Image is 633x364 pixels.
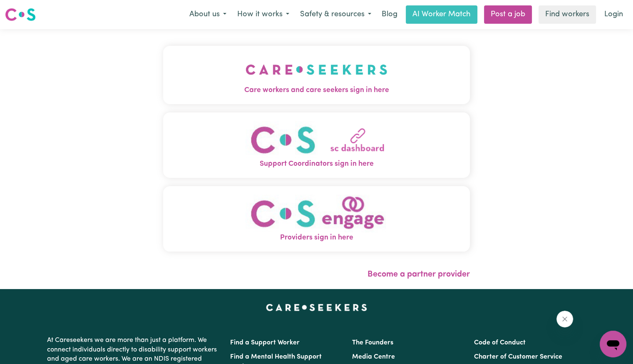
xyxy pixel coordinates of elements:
a: Find workers [539,5,596,24]
button: Providers sign in here [163,186,470,252]
a: Blog [377,5,402,24]
button: Support Coordinators sign in here [163,112,470,178]
a: Login [599,5,628,24]
a: Careseekers home page [266,304,367,311]
iframe: Close message [556,311,573,327]
a: The Founders [352,339,393,346]
button: About us [184,6,232,23]
span: Support Coordinators sign in here [163,159,470,170]
button: Safety & resources [295,6,377,23]
a: Code of Conduct [474,339,526,346]
button: Care workers and care seekers sign in here [163,46,470,104]
iframe: Button to launch messaging window [600,331,626,357]
a: AI Worker Match [406,5,477,24]
a: Charter of Customer Service [474,354,562,360]
span: Need any help? [5,6,50,12]
img: Careseekers logo [5,7,36,22]
button: How it works [232,6,295,23]
span: Care workers and care seekers sign in here [163,85,470,96]
a: Post a job [484,5,532,24]
a: Media Centre [352,354,395,360]
a: Careseekers logo [5,5,36,24]
a: Become a partner provider [367,270,470,279]
a: Find a Support Worker [230,339,300,346]
span: Providers sign in here [163,232,470,243]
